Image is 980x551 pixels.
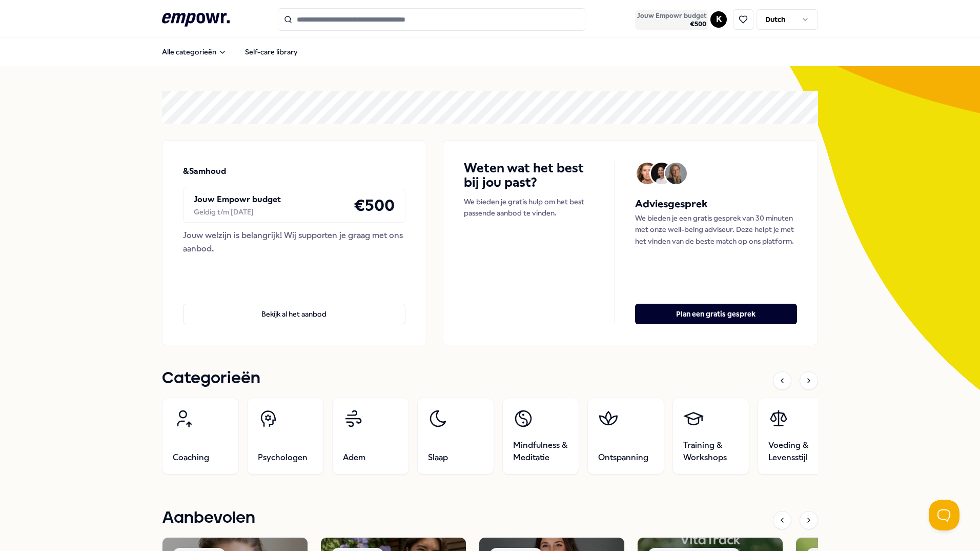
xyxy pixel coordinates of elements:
a: Coaching [162,398,239,475]
button: Jouw Empowr budget€500 [635,10,708,30]
button: Bekijk al het aanbod [183,304,405,324]
img: Avatar [651,163,672,184]
span: Training & Workshops [683,439,739,464]
a: Mindfulness & Meditatie [502,398,579,475]
p: Jouw Empowr budget [194,193,281,206]
a: Jouw Empowr budget€500 [633,9,710,30]
a: Bekijk al het aanbod [183,287,405,324]
img: Avatar [637,163,658,184]
span: Voeding & Levensstijl [768,439,824,464]
h1: Categorieën [162,366,260,391]
h1: Aanbevolen [162,505,255,531]
span: Ontspanning [598,451,648,464]
span: Slaap [428,451,448,464]
span: Jouw Empowr budget [637,12,706,20]
a: Ontspanning [587,398,664,475]
a: Self-care library [237,42,306,62]
span: € 500 [637,20,706,28]
p: We bieden je een gratis gesprek van 30 minuten met onze well-being adviseur. Deze helpt je met he... [635,212,797,247]
div: Jouw welzijn is belangrijk! Wij supporten je graag met ons aanbod. [183,229,405,255]
button: K [710,11,727,28]
h4: € 500 [354,192,395,218]
iframe: Help Scout Beacon - Open [929,500,959,530]
input: Search for products, categories or subcategories [278,8,585,31]
img: Avatar [665,163,687,184]
nav: Main [154,42,306,62]
span: Mindfulness & Meditatie [513,439,568,464]
span: Coaching [173,451,209,464]
a: Slaap [417,398,494,475]
p: We bieden je gratis hulp om het best passende aanbod te vinden. [464,196,594,219]
p: &Samhoud [183,165,226,178]
div: Geldig t/m [DATE] [194,206,281,218]
h5: Adviesgesprek [635,196,797,212]
h4: Weten wat het best bij jou past? [464,161,594,190]
button: Plan een gratis gesprek [635,304,797,324]
span: Adem [343,451,365,464]
a: Voeding & Levensstijl [758,398,834,475]
a: Psychologen [247,398,324,475]
span: Psychologen [258,451,308,464]
a: Adem [332,398,409,475]
button: Alle categorieën [154,42,235,62]
a: Training & Workshops [672,398,749,475]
